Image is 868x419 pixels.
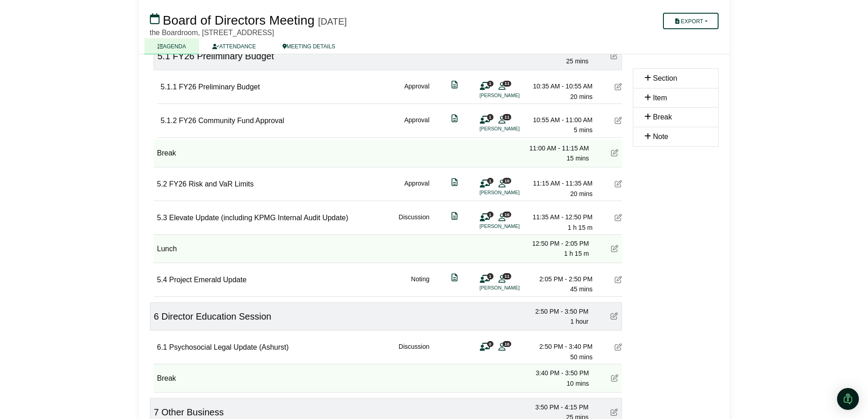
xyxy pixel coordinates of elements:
span: 20 mins [570,93,592,100]
span: FY26 Preliminary Budget [179,83,260,91]
span: FY26 Preliminary Budget [173,51,274,61]
span: 50 mins [570,353,592,361]
div: Noting [411,274,429,295]
div: 2:05 PM - 2:50 PM [529,274,593,284]
span: 16 [503,341,511,347]
span: 20 mins [570,190,592,197]
span: Note [653,133,668,140]
div: 12:50 PM - 2:05 PM [525,238,589,248]
span: 5.4 [157,276,167,284]
a: ATTENDANCE [199,38,269,54]
span: 0 [487,341,493,347]
span: 11 [503,273,511,279]
button: Export [663,13,718,29]
span: Elevate Update (including KPMG Internal Audit Update) [169,214,348,222]
span: Item [653,94,667,102]
span: 10 mins [566,380,589,387]
span: FY26 Community Fund Approval [179,117,284,124]
div: 2:50 PM - 3:50 PM [525,306,589,316]
li: [PERSON_NAME] [480,125,548,133]
div: 10:35 AM - 10:55 AM [529,81,593,91]
div: 11:15 AM - 11:35 AM [529,178,593,188]
span: 1 h 15 m [564,250,589,257]
span: Psychosocial Legal Update (Ashurst) [169,343,288,351]
a: MEETING DETAILS [269,38,349,54]
span: 5.3 [157,214,167,222]
div: Discussion [399,212,430,233]
div: Open Intercom Messenger [837,388,859,410]
li: [PERSON_NAME] [480,222,548,230]
span: Director Education Session [161,311,271,321]
span: 1 [487,178,493,184]
span: 11 [503,81,511,87]
span: 11 [503,114,511,120]
span: Break [157,374,176,382]
span: 6 [154,311,159,321]
div: Discussion [399,341,430,362]
div: 11:00 AM - 11:15 AM [525,143,589,153]
span: 1 [487,81,493,87]
span: Section [653,74,677,82]
span: 25 mins [566,57,588,65]
span: 45 mins [570,285,592,293]
span: Lunch [157,245,177,253]
span: Other Business [161,407,224,417]
div: 11:35 AM - 12:50 PM [529,212,593,222]
span: 10 [503,178,511,184]
span: 16 [503,212,511,217]
li: [PERSON_NAME] [480,92,548,99]
span: 5.1 [158,51,170,61]
li: [PERSON_NAME] [480,189,548,197]
div: 10:55 AM - 11:00 AM [529,115,593,125]
span: 1 [487,114,493,120]
a: AGENDA [144,38,200,54]
span: Break [157,149,176,157]
div: Approval [404,178,429,199]
span: 1 h 15 m [568,224,592,231]
span: 6.1 [157,343,167,351]
span: Project Emerald Update [169,276,247,284]
span: Break [653,113,672,121]
span: 5.1.2 [161,117,177,124]
div: Approval [404,81,429,102]
span: FY26 Risk and VaR Limits [169,180,254,188]
li: [PERSON_NAME] [480,284,548,292]
span: 5.1.1 [161,83,177,91]
span: 1 [487,212,493,217]
span: 7 [154,407,159,417]
span: 5 mins [574,126,592,134]
div: 3:40 PM - 3:50 PM [525,368,589,378]
span: 5.2 [157,180,167,188]
div: 2:50 PM - 3:40 PM [529,341,593,352]
div: [DATE] [318,16,347,27]
span: the Boardroom, [STREET_ADDRESS] [150,29,274,36]
div: 3:50 PM - 4:15 PM [525,402,589,412]
span: 1 hour [570,318,589,325]
span: 15 mins [566,155,589,162]
span: 1 [487,273,493,279]
div: Approval [404,115,429,135]
span: Board of Directors Meeting [163,13,314,27]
